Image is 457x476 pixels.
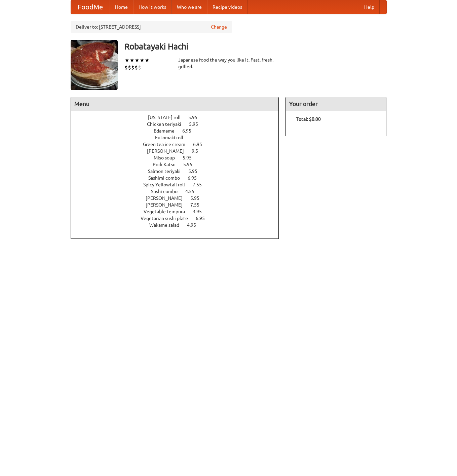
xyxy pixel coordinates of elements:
[178,57,279,70] div: Japanese food the way you like it. Fast, fresh, grilled.
[147,148,191,154] span: [PERSON_NAME]
[296,116,321,122] b: Total: $0.00
[138,64,141,71] li: $
[148,115,210,120] a: [US_STATE] roll 5.95
[148,115,187,120] span: [US_STATE] roll
[149,222,208,228] a: Wakame salad 4.95
[147,121,211,127] a: Chicken teriyaki 5.95
[145,57,150,64] li: ★
[187,222,203,228] span: 4.95
[172,0,207,14] a: Who we are
[359,0,380,14] a: Help
[146,195,212,201] a: [PERSON_NAME] 5.95
[147,121,188,127] span: Chicken teriyaki
[190,202,206,208] span: 7.55
[193,209,208,214] span: 3.95
[124,57,129,64] li: ★
[148,169,187,174] span: Salmon teriyaki
[135,64,138,71] li: $
[155,135,190,140] span: Futomaki roll
[188,169,204,174] span: 5.95
[141,216,217,221] a: Vegetarian sushi plate 6.95
[183,162,199,167] span: 5.95
[188,175,203,181] span: 6.95
[143,142,215,147] a: Green tea ice cream 6.95
[71,97,279,111] h4: Menu
[128,64,131,71] li: $
[154,155,182,160] span: Miso soup
[182,128,198,134] span: 6.95
[146,202,189,208] span: [PERSON_NAME]
[148,169,210,174] a: Salmon teriyaki 5.95
[110,0,133,14] a: Home
[190,195,206,201] span: 5.95
[154,155,204,160] a: Miso soup 5.95
[148,175,209,181] a: Sashimi combo 6.95
[196,216,212,221] span: 6.95
[207,0,247,14] a: Recipe videos
[124,40,387,53] h3: Robatayaki Hachi
[146,202,212,208] a: [PERSON_NAME] 7.55
[71,0,110,14] a: FoodMe
[189,121,205,127] span: 5.95
[192,148,205,154] span: 9.5
[149,222,186,228] span: Wakame salad
[185,189,201,194] span: 4.55
[135,57,140,64] li: ★
[148,175,187,181] span: Sashimi combo
[188,115,204,120] span: 5.95
[71,40,118,90] img: angular.jpg
[286,97,386,111] h4: Your order
[140,57,145,64] li: ★
[71,21,232,33] div: Deliver to: [STREET_ADDRESS]
[154,128,204,134] a: Edamame 6.95
[153,162,182,167] span: Pork Katsu
[141,216,195,221] span: Vegetarian sushi plate
[143,142,192,147] span: Green tea ice cream
[143,182,192,187] span: Spicy Yellowtail roll
[144,209,214,214] a: Vegetable tempura 3.95
[193,182,208,187] span: 7.55
[151,189,207,194] a: Sushi combo 4.55
[155,135,202,140] a: Futomaki roll
[144,209,192,214] span: Vegetable tempura
[143,182,214,187] a: Spicy Yellowtail roll 7.55
[183,155,198,160] span: 5.95
[154,128,181,134] span: Edamame
[131,64,135,71] li: $
[193,142,209,147] span: 6.95
[129,57,135,64] li: ★
[153,162,205,167] a: Pork Katsu 5.95
[211,24,227,30] a: Change
[124,64,128,71] li: $
[151,189,184,194] span: Sushi combo
[133,0,172,14] a: How it works
[146,195,189,201] span: [PERSON_NAME]
[147,148,211,154] a: [PERSON_NAME] 9.5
